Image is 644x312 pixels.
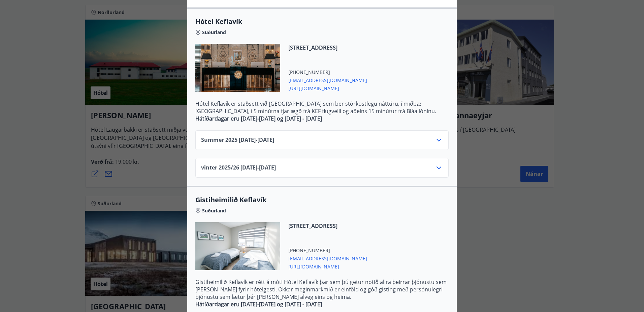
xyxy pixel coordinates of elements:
[195,100,449,115] p: Hótel Keflavík er staðsett við [GEOGRAPHIC_DATA] sem ber stórkostlegu náttúru, í miðbæ [GEOGRAPHI...
[288,69,367,76] span: [PHONE_NUMBER]
[288,44,367,51] span: [STREET_ADDRESS]
[195,17,449,26] span: Hótel Keflavík
[195,115,322,122] strong: Hátíðardagar eru [DATE]-[DATE] og [DATE] - [DATE]
[288,84,367,92] span: [URL][DOMAIN_NAME]
[288,76,367,84] span: [EMAIL_ADDRESS][DOMAIN_NAME]
[202,29,226,36] span: Suðurland
[201,136,274,144] span: Summer 2025 [DATE] - [DATE]
[201,164,276,172] span: vinter 2025/26 [DATE] - [DATE]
